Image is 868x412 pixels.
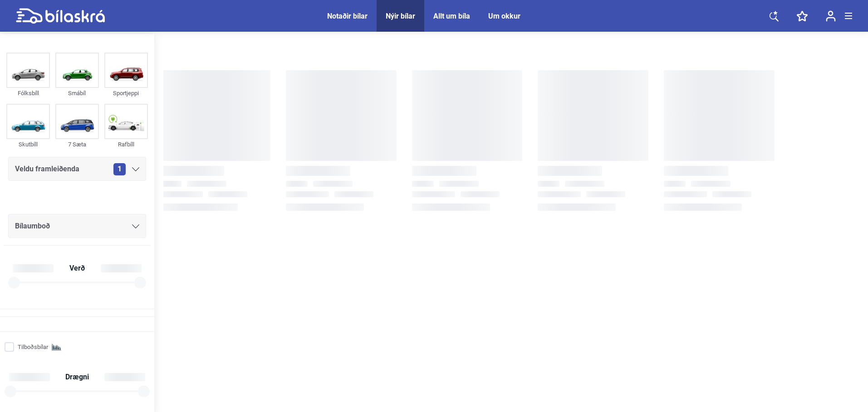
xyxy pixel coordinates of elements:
[6,139,50,150] div: Skutbíll
[433,12,470,20] a: Allt um bíla
[386,12,415,20] a: Nýir bílar
[67,265,87,272] span: Verð
[55,88,99,98] div: Smábíl
[55,139,99,150] div: 7 Sæta
[15,163,79,175] span: Veldu framleiðenda
[113,163,126,175] span: 1
[15,220,50,233] span: Bílaumboð
[826,10,836,22] img: user-login.svg
[104,139,148,150] div: Rafbíll
[488,12,520,20] a: Um okkur
[6,88,50,98] div: Fólksbíll
[63,373,91,381] span: Drægni
[104,88,148,98] div: Sportjeppi
[18,342,48,352] span: Tilboðsbílar
[327,12,368,20] a: Notaðir bílar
